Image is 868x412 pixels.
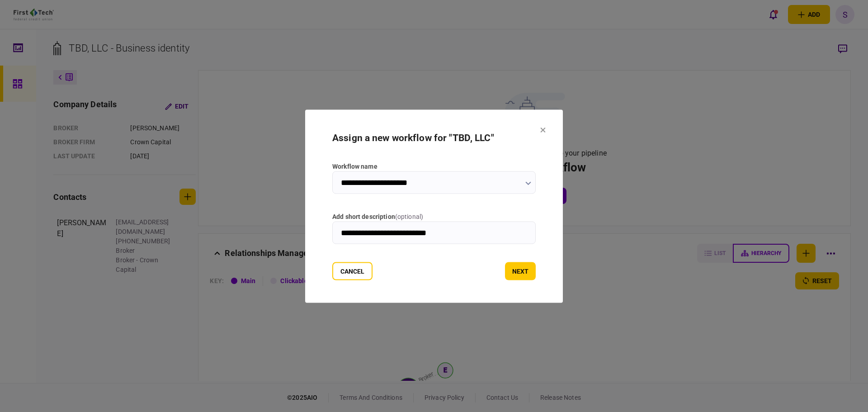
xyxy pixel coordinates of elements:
h2: Assign a new workflow for "TBD, LLC" [332,132,536,143]
input: Workflow name [332,171,536,194]
span: ( optional ) [395,213,423,220]
label: add short description [332,212,536,221]
label: Workflow name [332,161,536,171]
input: add short description [332,221,536,244]
button: next [505,262,536,280]
button: Cancel [332,262,373,280]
